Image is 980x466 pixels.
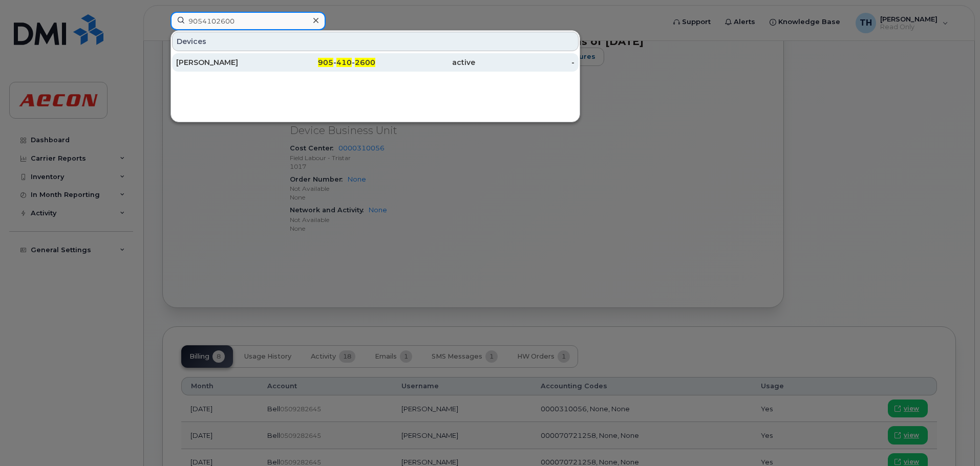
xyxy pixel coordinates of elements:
[355,58,375,67] span: 2600
[318,58,333,67] span: 905
[336,58,352,67] span: 410
[276,57,376,68] div: - -
[176,57,276,68] div: [PERSON_NAME]
[172,53,579,72] a: [PERSON_NAME]905-410-2600active-
[171,12,326,30] input: Find something...
[172,32,579,51] div: Devices
[475,57,575,68] div: -
[375,57,475,68] div: active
